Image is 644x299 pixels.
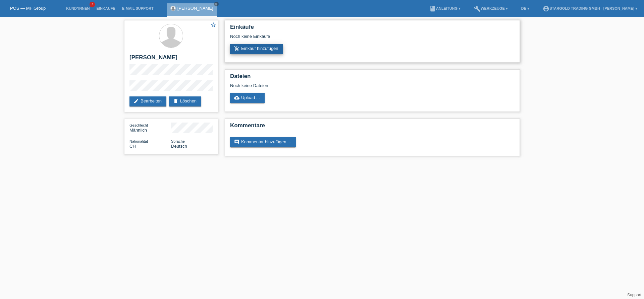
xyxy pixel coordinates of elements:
[133,98,139,104] i: edit
[230,83,435,88] div: Noch keine Dateien
[230,34,515,44] div: Noch keine Einkäufe
[173,98,178,104] i: delete
[230,73,515,83] h2: Dateien
[171,139,185,143] span: Sprache
[214,2,219,6] a: close
[210,22,216,28] i: star_border
[215,2,218,6] i: close
[230,44,283,54] a: add_shopping_cartEinkauf hinzufügen
[129,123,148,127] span: Geschlecht
[426,6,464,10] a: bookAnleitung ▾
[119,6,157,10] a: E-Mail Support
[129,54,213,64] h2: [PERSON_NAME]
[129,123,171,133] div: Männlich
[234,139,239,145] i: comment
[93,6,118,10] a: Einkäufe
[90,2,95,7] span: 7
[429,5,436,12] i: book
[471,6,511,10] a: buildWerkzeuge ▾
[230,24,515,34] h2: Einkäufe
[10,6,46,11] a: POS — MF Group
[129,144,136,149] span: Schweiz
[627,293,641,297] a: Support
[177,6,213,11] a: [PERSON_NAME]
[230,137,296,147] a: commentKommentar hinzufügen ...
[63,6,93,10] a: Kund*innen
[210,22,216,29] a: star_border
[230,93,265,103] a: cloud_uploadUpload ...
[169,96,201,106] a: deleteLöschen
[518,6,533,10] a: DE ▾
[234,46,239,51] i: add_shopping_cart
[129,139,148,143] span: Nationalität
[543,5,549,12] i: account_circle
[234,95,239,100] i: cloud_upload
[539,6,641,10] a: account_circleStargold Trading GmbH - [PERSON_NAME] ▾
[171,144,187,149] span: Deutsch
[230,122,515,132] h2: Kommentare
[474,5,481,12] i: build
[129,96,166,106] a: editBearbeiten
